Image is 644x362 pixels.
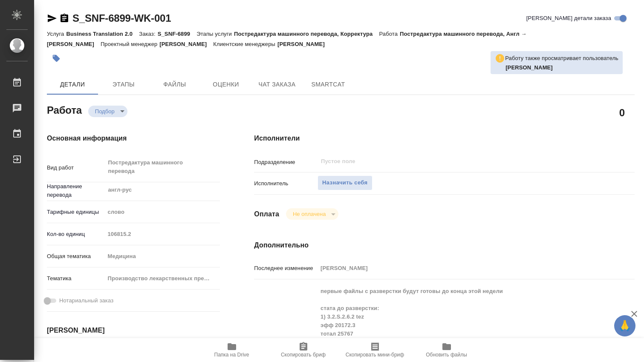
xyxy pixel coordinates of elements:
[47,133,220,144] h4: Основная информация
[103,79,144,90] span: Этапы
[254,240,635,250] h4: Дополнительно
[104,205,220,219] div: слово
[158,31,197,37] p: S_SNF-6899
[154,79,195,90] span: Файлы
[214,352,249,358] span: Папка на Drive
[379,31,400,37] p: Работа
[234,31,379,37] p: Постредактура машинного перевода, Корректура
[66,31,139,37] p: Business Translation 2.0
[139,31,157,37] p: Заказ:
[159,41,213,47] p: [PERSON_NAME]
[254,133,635,144] h4: Исполнители
[320,156,583,167] input: Пустое поле
[59,296,113,305] span: Нотариальный заказ
[254,209,279,219] h4: Оплата
[101,41,159,47] p: Проектный менеджер
[196,31,234,37] p: Этапы услуги
[257,79,297,90] span: Чат заказа
[286,208,338,220] div: Подбор
[318,175,372,190] button: Назначить себя
[47,325,220,336] h4: [PERSON_NAME]
[88,106,127,117] div: Подбор
[318,262,603,274] input: Пустое поле
[47,31,66,37] p: Услуга
[254,158,318,167] p: Подразделение
[205,79,246,90] span: Оценки
[47,49,66,68] button: Добавить тэг
[104,249,220,264] div: Медицина
[505,54,618,63] p: Работу также просматривает пользователь
[104,228,220,240] input: Пустое поле
[290,210,328,218] button: Не оплачена
[526,14,611,23] span: [PERSON_NAME] детали заказа
[47,102,82,117] h2: Работа
[59,13,69,23] button: Скопировать ссылку
[254,179,318,188] p: Исполнитель
[322,178,367,188] span: Назначить себя
[281,352,326,358] span: Скопировать бриф
[47,164,104,172] p: Вид работ
[308,79,349,90] span: SmartCat
[92,108,117,115] button: Подбор
[614,315,635,336] button: 🙏
[47,182,104,199] p: Направление перевода
[254,264,318,273] p: Последнее изменение
[346,352,404,358] span: Скопировать мини-бриф
[426,352,467,358] span: Обновить файлы
[72,12,171,24] a: S_SNF-6899-WK-001
[411,338,482,362] button: Обновить файлы
[196,338,268,362] button: Папка на Drive
[47,13,57,23] button: Скопировать ссылку для ЯМессенджера
[52,79,93,90] span: Детали
[47,252,104,261] p: Общая тематика
[213,41,277,47] p: Клиентские менеджеры
[505,64,553,71] b: [PERSON_NAME]
[505,63,618,72] p: Никитина Полина
[268,338,339,362] button: Скопировать бриф
[339,338,411,362] button: Скопировать мини-бриф
[277,41,331,47] p: [PERSON_NAME]
[47,274,104,283] p: Тематика
[619,105,625,120] h2: 0
[618,317,632,335] span: 🙏
[104,271,220,286] div: Производство лекарственных препаратов
[47,208,104,216] p: Тарифные единицы
[47,230,104,238] p: Кол-во единиц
